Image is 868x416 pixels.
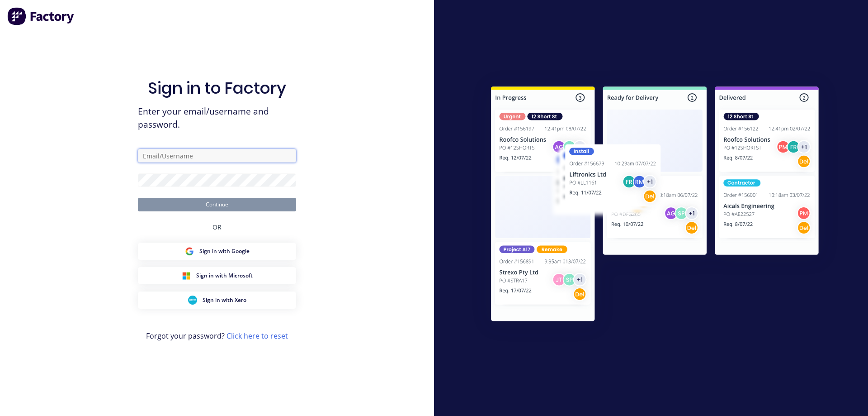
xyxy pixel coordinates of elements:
div: OR [212,211,222,243]
button: Microsoft Sign inSign in with Microsoft [138,267,296,284]
button: Xero Sign inSign in with Xero [138,292,296,309]
span: Forgot your password? [146,330,288,341]
img: Sign in [471,68,839,343]
span: Sign in with Xero [203,296,246,304]
span: Sign in with Microsoft [196,272,253,280]
a: Click here to reset [226,331,288,341]
button: Google Sign inSign in with Google [138,243,296,260]
input: Email/Username [138,149,296,163]
span: Sign in with Google [199,247,250,255]
button: Continue [138,198,296,211]
img: Factory [7,7,75,25]
span: Enter your email/username and password. [138,105,296,131]
img: Microsoft Sign in [182,271,191,280]
img: Google Sign in [185,247,194,256]
h1: Sign in to Factory [148,78,286,98]
img: Xero Sign in [188,296,197,305]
